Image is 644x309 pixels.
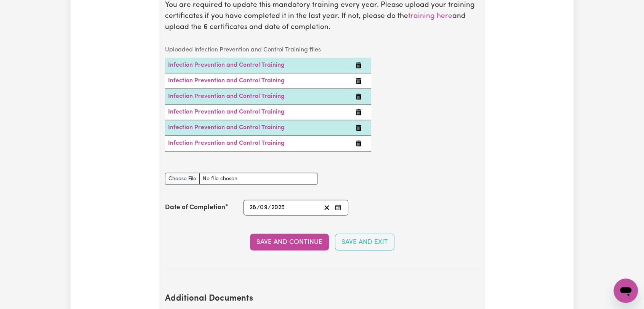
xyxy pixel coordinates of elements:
label: Date of Completion [165,202,225,212]
span: 0 [260,204,264,210]
a: Infection Prevention and Control Training [168,140,285,146]
button: Delete Infection Prevention and Control Training [356,61,362,70]
button: Delete Infection Prevention and Control Training [356,92,362,101]
a: Infection Prevention and Control Training [168,78,285,84]
input: ---- [271,202,285,213]
a: Infection Prevention and Control Training [168,125,285,131]
button: Save and Exit [335,234,394,250]
iframe: Button to launch messaging window [614,279,638,303]
button: Enter the Date of Completion of your Infection Prevention and Control Training [333,202,343,213]
a: Infection Prevention and Control Training [168,93,285,99]
a: Infection Prevention and Control Training [168,109,285,115]
span: / [257,204,260,211]
button: Delete Infection Prevention and Control Training [356,76,362,85]
span: / [268,204,271,211]
a: Infection Prevention and Control Training [168,62,285,68]
caption: Uploaded Infection Prevention and Control Training files [165,42,371,58]
input: -- [260,202,268,213]
a: training here [408,13,452,20]
button: Save and Continue [250,234,329,250]
button: Delete Infection Prevention and Control Training [356,107,362,117]
h2: Additional Documents [165,293,479,304]
button: Clear date [321,202,333,213]
button: Delete Infection Prevention and Control Training [356,123,362,132]
input: -- [249,202,257,213]
button: Delete Infection Prevention and Control Training [356,139,362,148]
